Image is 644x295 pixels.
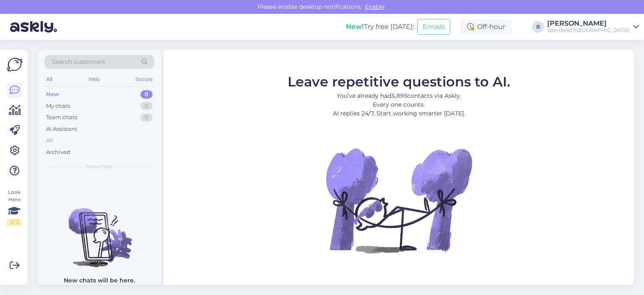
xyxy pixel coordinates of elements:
[64,276,135,285] p: New chats will be here.
[86,163,113,170] span: New chats
[87,74,101,85] div: Web
[7,219,22,226] div: 2 / 3
[7,57,23,73] img: Askly Logo
[46,125,77,133] div: AI Assistant
[7,188,22,226] div: Look Here
[46,113,77,122] div: Team chats
[46,102,70,110] div: My chats
[547,27,630,34] div: Sportland [GEOGRAPHIC_DATA]
[288,91,510,118] p: You’ve already had contacts via Askly. Every one counts. AI replies 24/7. Start working smarter [...
[362,3,387,10] span: Enable
[140,90,153,99] div: 0
[52,57,105,66] span: Search customers
[547,20,630,27] div: [PERSON_NAME]
[46,148,70,157] div: Archived
[134,74,154,85] div: Socials
[288,73,510,90] span: Leave repetitive questions to AI.
[323,125,474,276] img: No Chat active
[417,19,450,35] button: Emails
[44,74,54,85] div: All
[346,23,364,31] b: New!
[460,19,512,34] div: Off-hour
[46,90,59,99] div: New
[140,102,153,110] div: 0
[391,92,407,99] b: 3,895
[346,22,414,32] div: Try free [DATE]:
[38,193,161,269] img: No chats
[532,21,544,33] div: B
[140,113,153,122] div: 0
[46,136,53,145] div: All
[547,20,639,34] a: [PERSON_NAME]Sportland [GEOGRAPHIC_DATA]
